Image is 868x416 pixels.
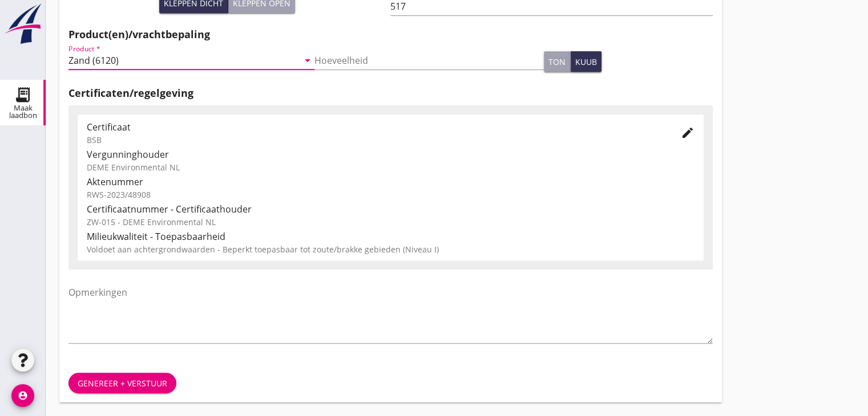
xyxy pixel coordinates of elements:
button: Genereer + verstuur [68,373,176,393]
i: edit [681,126,695,140]
div: Certificaatnummer - Certificaathouder [87,202,695,216]
div: ton [548,56,566,68]
div: Voldoet aan achtergrondwaarden - Beperkt toepasbaar tot zoute/brakke gebieden (Niveau I) [87,243,695,255]
div: Certificaat [87,120,663,134]
input: Hoeveelheid [314,51,544,70]
div: BSB [87,134,663,146]
h2: Product(en)/vrachtbepaling [68,27,713,42]
textarea: Opmerkingen [68,283,713,343]
div: Aktenummer [87,175,695,189]
input: Product * [68,51,298,70]
div: RWS-2023/48908 [87,189,695,201]
button: kuub [571,51,601,72]
h2: Certificaten/regelgeving [68,85,713,101]
img: logo-small.a267ee39.svg [2,3,43,45]
div: Genereer + verstuur [78,377,167,389]
i: arrow_drop_down [301,54,314,67]
button: ton [544,51,571,72]
div: ZW-015 - DEME Environmental NL [87,216,695,228]
div: Vergunninghouder [87,148,695,161]
div: Milieukwaliteit - Toepasbaarheid [87,230,695,243]
i: account_circle [11,384,34,407]
div: DEME Environmental NL [87,161,695,173]
div: kuub [575,56,597,68]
